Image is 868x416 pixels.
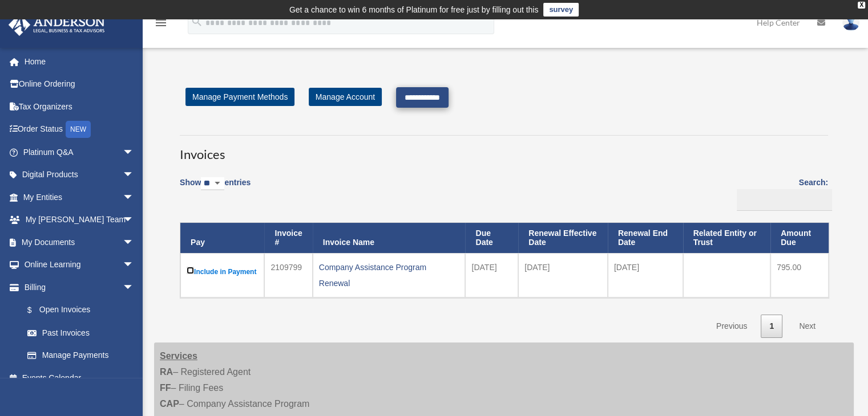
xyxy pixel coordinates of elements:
[154,16,168,30] i: menu
[191,15,203,28] i: search
[313,223,466,254] th: Invoice Name: activate to sort column ascending
[608,253,683,297] td: [DATE]
[185,88,294,106] a: Manage Payment Methods
[608,223,683,254] th: Renewal End Date: activate to sort column ascending
[708,315,756,338] a: Previous
[160,383,171,393] strong: FF
[8,73,151,96] a: Online Ordering
[683,223,771,254] th: Related Entity or Trust: activate to sort column ascending
[465,253,518,297] td: [DATE]
[790,315,824,338] a: Next
[123,276,146,299] span: arrow_drop_down
[123,164,146,187] span: arrow_drop_down
[16,299,140,322] a: $Open Invoices
[264,253,312,297] td: 2109799
[289,3,539,17] div: Get a chance to win 6 months of Platinum for free just by filling out this
[123,231,146,254] span: arrow_drop_down
[187,267,194,274] input: Include in Payment
[34,303,39,317] span: $
[8,164,151,186] a: Digital Productsarrow_drop_down
[319,259,459,291] div: Company Assistance Program Renewal
[842,14,859,31] img: User Pic
[543,3,579,17] a: survey
[518,253,608,297] td: [DATE]
[187,264,258,279] label: Include in Payment
[465,223,518,254] th: Due Date: activate to sort column ascending
[518,223,608,254] th: Renewal Effective Date: activate to sort column ascending
[8,276,146,299] a: Billingarrow_drop_down
[770,253,829,297] td: 795.00
[123,209,146,232] span: arrow_drop_down
[123,141,146,164] span: arrow_drop_down
[16,321,146,344] a: Past Invoices
[160,399,179,409] strong: CAP
[180,223,264,254] th: Pay: activate to sort column descending
[201,177,224,190] select: Showentries
[264,223,312,254] th: Invoice #: activate to sort column ascending
[154,20,168,30] a: menu
[761,315,782,338] a: 1
[8,50,151,73] a: Home
[5,14,108,36] img: Anderson Advisors Platinum Portal
[8,231,151,254] a: My Documentsarrow_drop_down
[16,344,146,367] a: Manage Payments
[770,223,829,254] th: Amount Due: activate to sort column ascending
[8,366,151,389] a: Events Calendar
[8,118,151,141] a: Order StatusNEW
[160,367,173,377] strong: RA
[180,176,251,202] label: Show entries
[123,254,146,277] span: arrow_drop_down
[733,176,828,211] label: Search:
[8,209,151,231] a: My [PERSON_NAME] Teamarrow_drop_down
[66,121,91,138] div: NEW
[8,95,151,118] a: Tax Organizers
[160,351,197,361] strong: Services
[8,254,151,276] a: Online Learningarrow_drop_down
[737,189,832,211] input: Search:
[8,141,151,164] a: Platinum Q&Aarrow_drop_down
[123,186,146,209] span: arrow_drop_down
[180,135,828,164] h3: Invoices
[309,88,382,106] a: Manage Account
[8,186,151,209] a: My Entitiesarrow_drop_down
[858,2,865,9] div: close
